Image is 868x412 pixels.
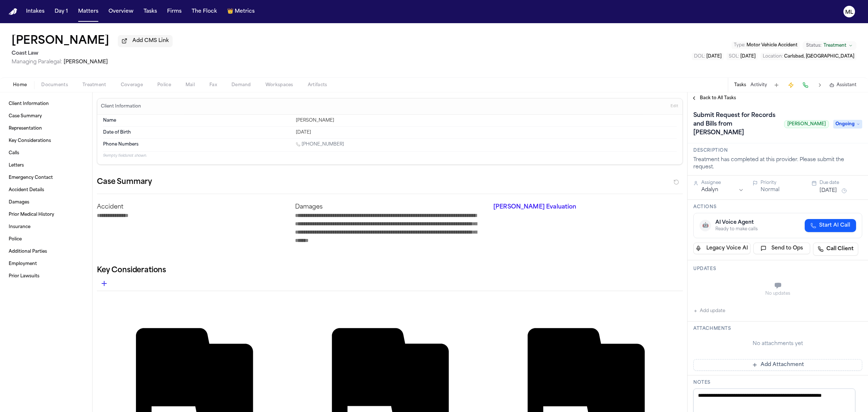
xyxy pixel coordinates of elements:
[23,5,47,18] button: Intakes
[727,53,758,60] button: Edit SOL: 2026-03-12
[82,82,106,88] span: Treatment
[729,54,739,59] span: SOL :
[41,82,68,88] span: Documents
[12,49,173,58] h2: Coast Law
[6,258,86,270] a: Employment
[189,5,220,18] a: The Flock
[6,110,86,122] a: Case Summary
[296,142,344,147] a: Call 1 (760) 685-3896
[231,82,251,88] span: Demand
[64,59,108,65] span: [PERSON_NAME]
[209,82,217,88] span: Fax
[6,98,86,110] a: Client Information
[761,186,779,194] button: Normal
[824,43,846,49] span: Treatment
[296,130,677,135] div: [DATE]
[740,54,756,59] span: [DATE]
[690,110,781,139] h1: Submit Request for Records and Bills from [PERSON_NAME]
[784,54,854,59] span: Carlsbad, [GEOGRAPHIC_DATA]
[296,118,677,123] div: [PERSON_NAME]
[75,5,101,18] button: Matters
[693,340,862,348] div: No attachments yet
[186,82,195,88] span: Mail
[693,359,862,371] button: Add Attachment
[840,186,848,195] button: Snooze task
[753,243,810,254] button: Send to Ops
[693,326,862,332] h3: Attachments
[819,222,850,229] span: Start AI Call
[6,172,86,184] a: Emergency Contact
[702,222,709,229] span: 🤖
[701,180,744,186] div: Assignee
[820,187,837,194] button: [DATE]
[837,82,856,88] span: Assistant
[732,42,800,49] button: Edit Type: Motor Vehicle Accident
[829,82,856,88] button: Assistant
[132,37,169,45] span: Add CMS Link
[164,5,184,18] button: Firms
[493,203,683,211] p: [PERSON_NAME] Evaluation
[700,95,736,101] span: Back to All Tasks
[786,80,796,90] button: Create Immediate Task
[295,203,485,211] p: Damages
[121,82,143,88] span: Coverage
[9,8,17,15] img: Finch Logo
[750,82,767,88] button: Activity
[6,221,86,233] a: Insurance
[806,43,821,49] span: Status:
[813,243,858,256] a: Call Client
[106,5,136,18] button: Overview
[693,204,862,210] h3: Actions
[103,153,677,159] p: 9 empty fields not shown.
[118,35,173,47] button: Add CMS Link
[308,82,327,88] span: Artifacts
[746,43,797,47] span: Motor Vehicle Accident
[715,226,758,232] div: Ready to make calls
[6,234,86,245] a: Police
[265,82,293,88] span: Workspaces
[99,104,142,109] h3: Client Information
[693,291,862,297] div: No updates
[805,219,856,232] button: Start AI Call
[141,5,160,18] button: Tasks
[734,43,745,47] span: Type :
[9,8,17,15] a: Home
[6,209,86,220] a: Prior Medical History
[771,80,782,90] button: Add Task
[12,59,62,65] span: Managing Paralegal:
[52,5,71,18] button: Day 1
[97,176,152,188] h2: Case Summary
[6,135,86,147] a: Key Considerations
[706,54,722,59] span: [DATE]
[763,54,783,59] span: Location :
[6,147,86,159] a: Calls
[668,101,680,112] button: Edit
[693,380,862,386] h3: Notes
[803,41,856,50] button: Change status from Treatment
[693,156,862,171] div: Treatment has completed at this provider. Please submit the request.
[157,82,171,88] span: Police
[12,35,109,48] h1: [PERSON_NAME]
[103,130,292,135] dt: Date of Birth
[13,82,27,88] span: Home
[715,219,758,226] div: AI Voice Agent
[224,5,258,18] button: crownMetrics
[761,53,856,60] button: Edit Location: Carlsbad, CA
[103,118,292,123] dt: Name
[800,80,810,90] button: Make a Call
[6,160,86,171] a: Letters
[784,120,829,128] span: [PERSON_NAME]
[693,243,750,254] button: Legacy Voice AI
[693,266,862,272] h3: Updates
[833,120,862,129] span: Ongoing
[734,82,746,88] button: Tasks
[6,197,86,208] a: Damages
[103,142,139,147] span: Phone Numbers
[820,180,862,186] div: Due date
